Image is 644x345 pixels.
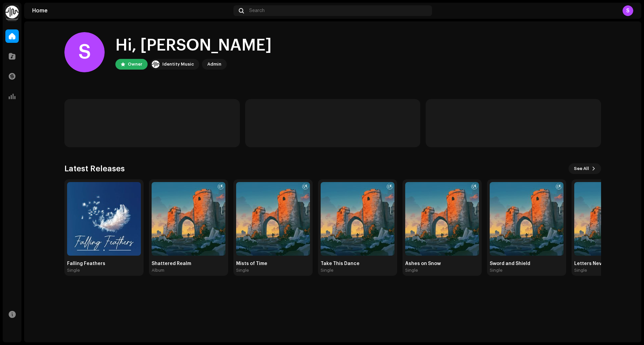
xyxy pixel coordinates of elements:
[152,268,164,273] div: Album
[569,163,601,174] button: See All
[405,268,418,273] div: Single
[67,268,80,273] div: Single
[5,5,19,19] img: 0f74c21f-6d1c-4dbc-9196-dbddad53419e
[67,261,141,266] div: Falling Feathers
[115,35,272,56] div: Hi, [PERSON_NAME]
[128,60,142,68] div: Owner
[64,32,105,72] div: S
[236,182,310,256] img: 5efa0077-bdb2-411c-bd4c-057d20515a67
[574,162,589,175] span: See All
[490,268,502,273] div: Single
[321,268,333,273] div: Single
[152,182,225,256] img: 6074d032-3338-4860-8c63-f26b251548b4
[207,60,221,68] div: Admin
[490,182,563,256] img: b98556a5-e97d-46e5-9537-8f34b8df0ef2
[321,261,394,266] div: Take This Dance
[162,60,194,68] div: Identity Music
[236,261,310,266] div: Mists of Time
[152,261,225,266] div: Shattered Realm
[623,5,633,16] div: S
[321,182,394,256] img: a9b541cb-9ccb-4356-820b-43a68dcbbe01
[152,60,160,68] img: 0f74c21f-6d1c-4dbc-9196-dbddad53419e
[574,268,587,273] div: Single
[405,261,479,266] div: Ashes on Snow
[67,182,141,256] img: 384b0aa8-945f-4504-b890-d35688180378
[64,163,125,174] h3: Latest Releases
[236,268,249,273] div: Single
[32,8,231,13] div: Home
[490,261,563,266] div: Sword and Shield
[249,8,265,13] span: Search
[405,182,479,256] img: 3acdfd2d-fecb-4aa6-9b3d-a936393b4e59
